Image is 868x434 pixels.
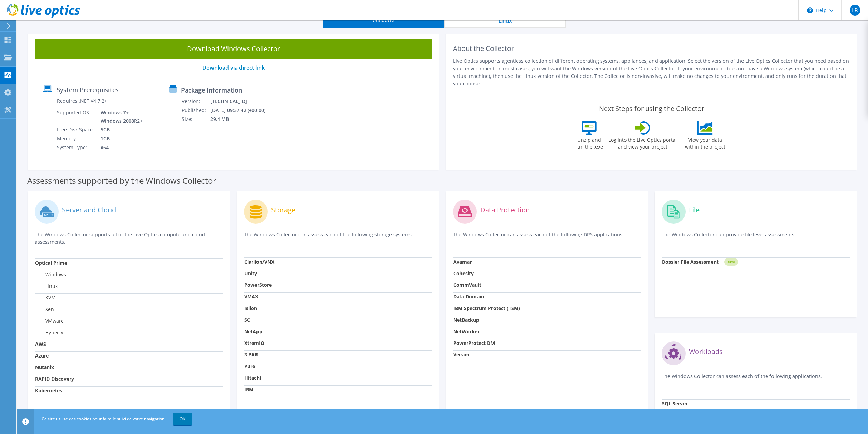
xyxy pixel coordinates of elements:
strong: Data Domain [453,293,484,300]
td: Version: [181,97,210,106]
strong: CommVault [453,282,481,288]
td: [DATE] 09:37:42 (+00:00) [210,106,274,115]
td: Published: [181,106,210,115]
label: Windows [35,271,66,278]
strong: Avamar [453,258,472,265]
td: 5GB [95,125,144,134]
strong: AWS [35,341,46,347]
a: Download Windows Collector [35,39,432,59]
strong: IBM [244,386,253,393]
td: Free Disk Space: [57,125,95,134]
strong: Unity [244,270,257,277]
label: Unzip and run the .exe [573,135,605,150]
label: Assessments supported by the Windows Collector [27,177,216,184]
label: Workloads [689,348,723,355]
svg: \n [807,7,813,13]
label: Package Information [181,87,242,94]
strong: Azure [35,352,49,359]
strong: RAPID Discovery [35,376,74,382]
strong: VMAX [244,293,258,300]
strong: Kubernetes [35,387,62,394]
td: Supported OS: [57,108,95,125]
tspan: NEW! [728,260,735,264]
strong: NetBackup [453,317,479,323]
label: Log into the Live Optics portal and view your project [608,135,677,150]
td: 1GB [95,134,144,143]
label: Requires .NET V4.7.2+ [57,98,107,104]
strong: Nutanix [35,364,54,370]
strong: Cohesity [453,270,474,277]
label: Linux [35,283,58,290]
label: Data Protection [480,207,530,213]
td: Memory: [57,134,95,143]
label: File [689,207,700,213]
strong: NetApp [244,328,262,335]
strong: Clariion/VNX [244,258,274,265]
a: Download via direct link [202,64,265,71]
strong: Pure [244,363,255,369]
strong: Hitachi [244,375,261,381]
label: System Prerequisites [57,86,119,93]
p: The Windows Collector can assess each of the following DPS applications. [453,231,642,245]
label: View your data within the project [680,135,730,150]
p: The Windows Collector can assess each of the following applications. [662,373,850,387]
strong: Optical Prime [35,260,67,266]
strong: IBM Spectrum Protect (TSM) [453,305,520,311]
label: Xen [35,306,54,313]
td: System Type: [57,143,95,152]
td: Windows 7+ Windows 2008R2+ [95,108,144,125]
td: [TECHNICAL_ID] [210,97,274,106]
label: Hyper-V [35,329,63,336]
strong: SC [244,317,250,323]
label: Storage [271,207,295,213]
strong: Dossier File Assessment [662,258,719,265]
strong: SQL Server [662,400,688,407]
p: The Windows Collector can assess each of the following storage systems. [244,231,432,245]
label: VMware [35,318,64,324]
h2: About the Collector [453,44,851,53]
strong: NetWorker [453,328,480,335]
td: x64 [95,143,144,152]
td: 29.4 MB [210,115,274,124]
strong: Veeam [453,351,469,358]
a: OK [173,413,192,425]
label: Next Steps for using the Collector [599,104,704,113]
span: LB [850,5,860,16]
p: The Windows Collector supports all of the Live Optics compute and cloud assessments. [35,231,223,246]
strong: XtremIO [244,340,264,346]
p: The Windows Collector can provide file level assessments. [662,231,850,245]
strong: PowerStore [244,282,272,288]
td: Size: [181,115,210,124]
p: Live Optics supports agentless collection of different operating systems, appliances, and applica... [453,57,851,87]
strong: PowerProtect DM [453,340,495,346]
label: Server and Cloud [62,207,116,213]
span: Ce site utilise des cookies pour faire le suivi de votre navigation. [42,416,166,422]
strong: 3 PAR [244,351,258,358]
strong: Isilon [244,305,257,311]
label: KVM [35,294,56,301]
